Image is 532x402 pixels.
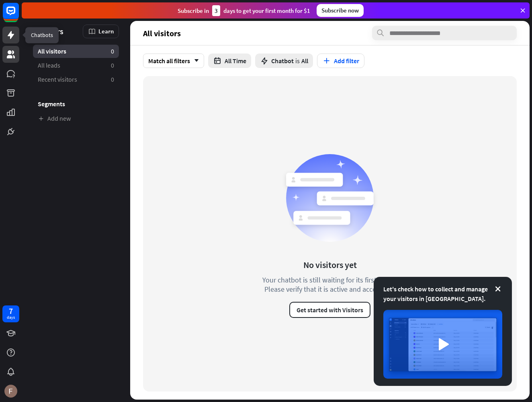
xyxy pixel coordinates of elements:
[317,4,364,17] div: Subscribe now
[38,75,77,84] span: Recent visitors
[111,61,114,70] aside: 0
[271,57,294,65] span: Chatbot
[98,27,114,35] span: Learn
[317,54,364,68] button: Add filter
[33,73,119,86] a: Recent visitors 0
[9,307,13,315] div: 7
[301,57,308,65] span: All
[212,5,220,16] div: 3
[111,75,114,84] aside: 0
[178,5,310,16] div: Subscribe in days to get your first month for $1
[38,61,60,70] span: All leads
[303,259,357,270] div: No visitors yet
[143,29,181,38] span: All visitors
[295,57,300,65] span: is
[38,27,63,36] span: Visitors
[33,100,119,108] h3: Segments
[38,47,66,56] span: All visitors
[33,59,119,72] a: All leads 0
[208,54,251,68] button: All Time
[383,310,502,379] img: image
[2,305,19,322] a: 7 days
[289,302,370,318] button: Get started with Visitors
[383,284,502,303] div: Let's check how to collect and manage your visitors in [GEOGRAPHIC_DATA].
[190,58,199,63] i: arrow_down
[248,275,412,294] div: Your chatbot is still waiting for its first visitor. Please verify that it is active and accessible.
[143,54,204,68] div: Match all filters
[111,47,114,56] aside: 0
[33,112,119,125] a: Add new
[7,315,15,320] div: days
[6,3,31,27] button: Open LiveChat chat widget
